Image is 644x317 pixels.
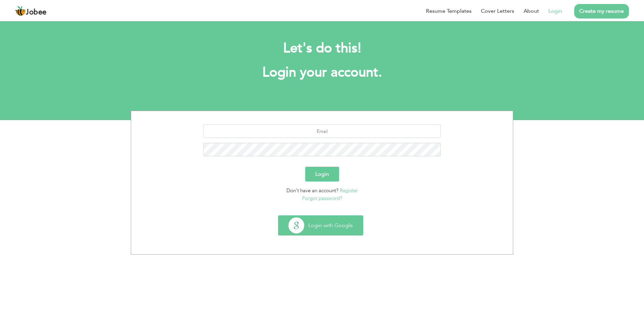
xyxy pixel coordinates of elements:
span: Jobee [26,9,47,16]
h1: Login your account. [141,64,503,81]
button: Login with Google [278,216,363,235]
a: About [524,7,539,15]
a: Register [340,187,358,194]
a: Login [548,7,562,15]
a: Cover Letters [481,7,514,15]
a: Create my resume [574,4,629,18]
span: Don't have an account? [286,187,338,194]
a: Resume Templates [426,7,472,15]
img: jobee.io [15,6,26,16]
input: Email [203,124,441,138]
a: Forgot password? [302,195,342,202]
button: Login [305,167,339,181]
h2: Let's do this! [141,40,503,57]
a: Jobee [15,6,47,16]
